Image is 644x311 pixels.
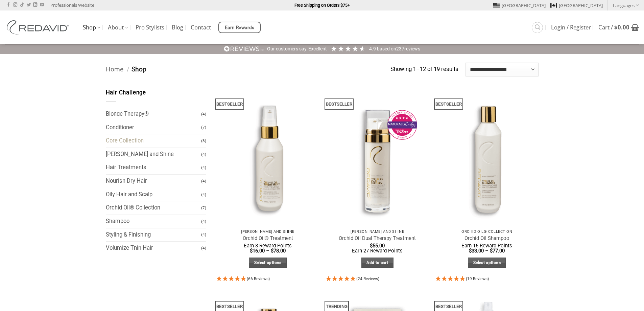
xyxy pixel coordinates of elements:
a: Home [106,65,123,73]
a: Login / Register [551,21,591,34]
p: Showing 1–12 of 19 results [390,65,458,74]
a: Contact [191,21,211,34]
img: REVIEWS.io [224,46,264,52]
a: Orchid Oil® Treatment [243,235,293,242]
a: Pro Stylists [136,21,164,34]
a: Orchid Oil Shampoo [464,235,509,242]
a: Hair Treatments [106,161,201,174]
p: [PERSON_NAME] and Shine [220,229,316,234]
bdi: 78.00 [271,248,286,254]
select: Shop order [466,63,539,76]
bdi: 33.00 [469,248,484,254]
span: (66 Reviews) [247,276,270,281]
a: [PERSON_NAME] and Shine [106,148,201,161]
bdi: 0.00 [614,23,629,31]
a: Styling & Finishing [106,228,201,242]
span: (4) [201,108,206,120]
bdi: 16.00 [250,248,265,254]
a: Follow on Instagram [13,3,17,7]
a: Orchid Oil® Collection [106,201,201,215]
span: Earn 8 Reward Points [244,243,292,249]
div: 4.92 Stars - 24 Reviews [326,275,429,284]
span: (4) [201,242,206,254]
a: Follow on TikTok [20,3,24,7]
span: (4) [201,149,206,160]
a: Conditioner [106,121,201,134]
img: REDAVID Orchid Oil Dual Therapy ~ Award Winning Curl Care [326,88,429,226]
span: Based on [377,46,396,51]
span: $ [469,248,472,254]
a: Select options for “Orchid Oil® Treatment” [249,258,287,268]
a: Oily Hair and Scalp [106,188,201,201]
span: – [485,248,488,254]
span: Earn Rewards [225,24,255,31]
span: Earn 27 Reward Points [352,248,403,254]
a: About [108,21,128,34]
span: reviews [404,46,420,51]
img: REDAVID Salon Products | United States [5,20,73,35]
div: 4.95 Stars - 19 Reviews [435,275,539,284]
p: Orchid Oil® Collection [439,229,535,234]
span: $ [250,248,253,254]
div: 4.92 Stars [330,45,366,52]
a: Follow on Twitter [27,3,31,7]
span: (19 Reviews) [466,276,489,281]
span: $ [490,248,493,254]
a: Blonde Therapy® [106,108,201,121]
div: 4.95 Stars - 66 Reviews [216,275,319,284]
a: Follow on YouTube [40,3,44,7]
a: Languages [613,0,639,10]
a: Orchid Oil Dual Therapy Treatment [339,235,416,242]
a: Volumize Thin Hair [106,242,201,255]
span: Hair Challenge [106,89,146,96]
a: Add to cart: “Orchid Oil Dual Therapy Treatment” [361,258,393,268]
span: (4) [201,229,206,241]
a: Core Collection [106,134,201,148]
span: Earn 16 Reward Points [461,243,512,249]
span: (4) [201,216,206,227]
a: Earn Rewards [218,22,261,33]
span: 4.9 [369,46,377,51]
p: [PERSON_NAME] and Shine [329,229,426,234]
a: Shampoo [106,215,201,228]
a: Follow on Facebook [6,3,10,7]
span: (4) [201,162,206,174]
span: $ [271,248,273,254]
strong: Free Shipping on Orders $75+ [294,3,350,8]
span: Cart / [598,25,629,30]
span: (4) [201,189,206,201]
span: (7) [201,202,206,214]
span: / [127,65,129,73]
span: (4) [201,175,206,187]
span: (7) [201,121,206,133]
a: Select options for “Orchid Oil Shampoo” [468,258,506,268]
a: Follow on LinkedIn [33,3,37,7]
nav: Breadcrumb [106,64,391,75]
div: Our customers say [267,46,307,52]
span: Login / Register [551,25,591,30]
a: Nourish Dry Hair [106,175,201,188]
img: REDAVID Orchid Oil Treatment 90ml [216,88,319,226]
span: 237 [396,46,404,51]
span: (8) [201,135,206,147]
span: – [266,248,269,254]
a: Shop [83,21,100,34]
a: Search [532,22,543,33]
bdi: 77.00 [490,248,505,254]
a: [GEOGRAPHIC_DATA] [493,0,546,10]
span: $ [614,23,618,31]
a: View cart [598,20,639,35]
a: [GEOGRAPHIC_DATA] [550,0,603,10]
bdi: 55.00 [370,243,385,249]
span: (24 Reviews) [356,276,379,281]
img: REDAVID Orchid Oil Shampoo [435,88,539,226]
span: $ [370,243,373,249]
a: Blog [172,21,183,34]
div: Excellent [308,46,327,52]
